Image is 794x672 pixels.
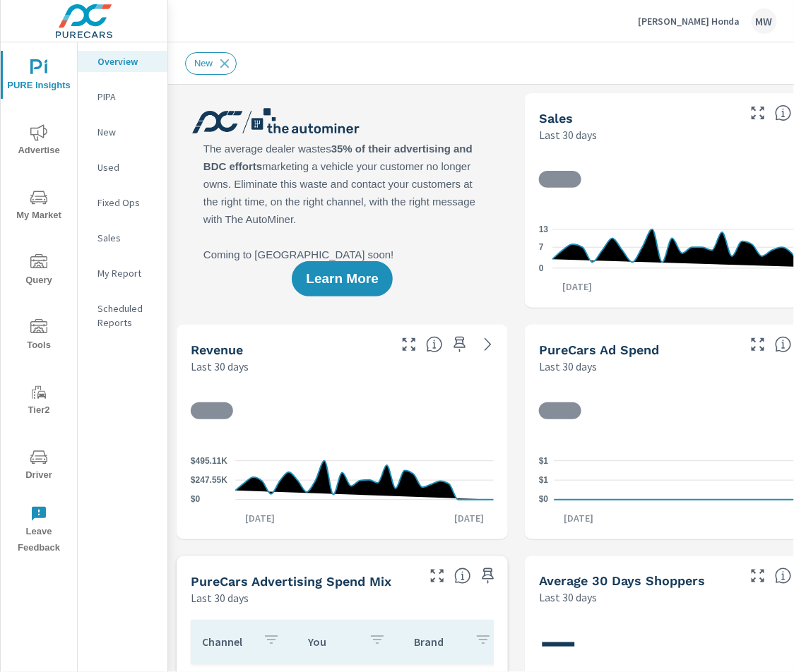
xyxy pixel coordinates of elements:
h5: Sales [539,111,573,126]
p: Last 30 days [191,358,249,375]
span: Learn More [306,272,378,285]
text: $0 [191,495,201,505]
span: Advertise [5,124,73,159]
p: [DATE] [553,280,603,294]
button: Make Fullscreen [426,565,449,587]
span: New [186,58,221,68]
text: $1 [539,476,549,486]
span: Save this to your personalized report [449,333,471,356]
p: Brand [414,635,463,649]
text: $0 [539,495,549,505]
button: Make Fullscreen [747,333,769,356]
p: Channel [202,635,251,649]
p: Last 30 days [539,358,597,375]
div: New [185,52,237,75]
div: MW [752,8,777,34]
h5: Average 30 Days Shoppers [539,574,705,589]
p: New [97,125,156,139]
div: Scheduled Reports [78,298,167,333]
div: Fixed Ops [78,192,167,213]
p: Last 30 days [191,589,249,606]
span: Total cost of media for all PureCars channels for the selected dealership group over the selected... [775,336,792,353]
button: Make Fullscreen [398,333,420,356]
p: Sales [97,231,156,245]
p: Scheduled Reports [97,301,156,330]
a: See more details in report [477,333,499,356]
p: [PERSON_NAME] Honda [638,15,740,28]
button: Make Fullscreen [747,102,769,124]
span: Leave Feedback [5,505,73,556]
div: New [78,121,167,143]
span: Save this to your personalized report [477,565,499,587]
div: PIPA [78,86,167,107]
p: You [308,635,357,649]
p: Used [97,160,156,174]
p: Last 30 days [539,126,597,143]
div: My Report [78,263,167,284]
text: 13 [539,224,549,234]
h5: PureCars Ad Spend [539,342,659,357]
p: My Report [97,266,156,280]
span: This table looks at how you compare to the amount of budget you spend per channel as opposed to y... [454,568,471,584]
p: [DATE] [444,511,494,525]
p: Overview [97,54,156,68]
span: Driver [5,449,73,484]
h5: PureCars Advertising Spend Mix [191,574,391,589]
text: 0 [539,263,544,273]
div: Overview [78,51,167,72]
div: nav menu [1,42,77,562]
text: $247.55K [191,476,227,486]
span: Query [5,254,73,289]
p: PIPA [97,90,156,104]
p: [DATE] [555,511,604,525]
span: Total sales revenue over the selected date range. [Source: This data is sourced from the dealer’s... [426,336,443,353]
span: My Market [5,189,73,224]
span: A rolling 30 day total of daily Shoppers on the dealership website, averaged over the selected da... [775,568,792,584]
text: 7 [539,242,544,252]
span: Tools [5,319,73,354]
p: Fixed Ops [97,196,156,210]
text: $1 [539,456,549,466]
h5: Revenue [191,342,243,357]
button: Learn More [292,261,392,296]
p: Last 30 days [539,589,597,606]
div: Sales [78,227,167,248]
div: Used [78,157,167,178]
span: PURE Insights [5,59,73,94]
span: Number of vehicles sold by the dealership over the selected date range. [Source: This data is sou... [775,104,792,121]
text: $495.11K [191,456,227,466]
span: Tier2 [5,384,73,419]
p: [DATE] [235,511,285,525]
